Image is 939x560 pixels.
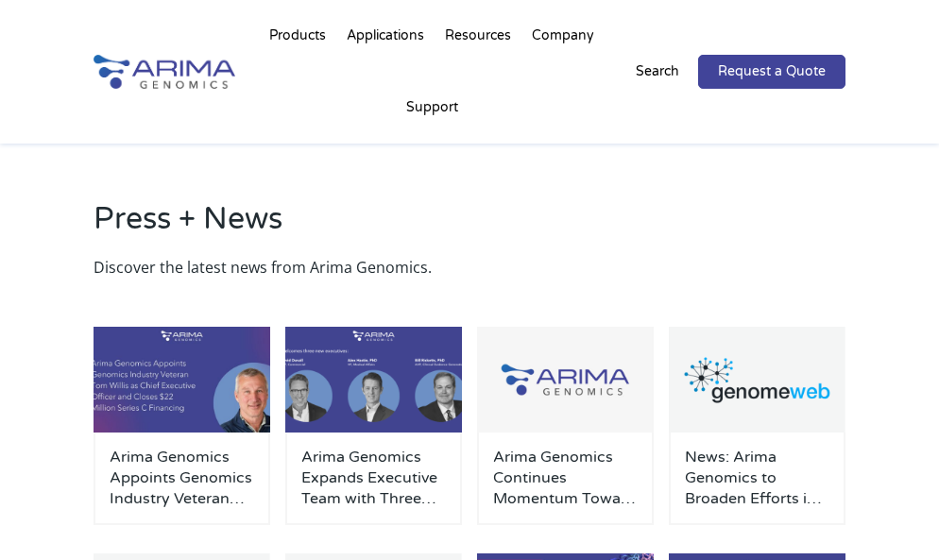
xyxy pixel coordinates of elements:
p: Search [636,59,679,84]
a: Arima Genomics Continues Momentum Toward Clinic with Formation of Clinical Advisory Board [493,447,638,509]
img: Arima-Genomics-logo [94,55,235,90]
img: Personnel-Announcement-LinkedIn-Carousel-22025-1-500x300.jpg [94,327,270,433]
a: News: Arima Genomics to Broaden Efforts in Hi-C-Based [MEDICAL_DATA] Dx [685,447,829,509]
img: Group-929-500x300.jpg [477,327,654,433]
img: GenomeWeb_Press-Release_Logo-500x300.png [669,327,845,433]
a: Arima Genomics Expands Executive Team with Three Strategic Hires to Advance Clinical Applications... [301,447,446,509]
img: Personnel-Announcement-LinkedIn-Carousel-22025-500x300.png [285,327,462,433]
a: Request a Quote [698,55,845,89]
a: Arima Genomics Appoints Genomics Industry Veteran [PERSON_NAME] as Chief Executive Officer and Cl... [110,447,254,509]
h2: Press + News [94,198,845,255]
p: Discover the latest news from Arima Genomics. [94,255,845,280]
